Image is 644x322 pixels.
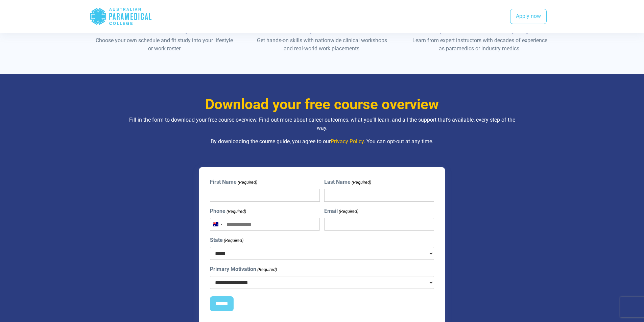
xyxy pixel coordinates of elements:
p: Learn from expert instructors with decades of experience as paramedics or industry medics. [410,36,549,53]
label: Last Name [324,178,371,186]
button: Selected country [210,218,224,230]
label: First Name [210,178,257,186]
span: (Required) [351,179,372,186]
a: Privacy Policy [331,138,364,145]
label: Primary Motivation [210,265,277,273]
label: Email [324,207,358,215]
span: (Required) [226,208,246,215]
h3: Download your free course overview [124,96,520,113]
label: State [210,236,243,244]
span: (Required) [257,266,277,273]
p: Choose your own schedule and fit study into your lifestyle or work roster [95,36,234,53]
p: By downloading the course guide, you agree to our . You can opt-out at any time. [124,138,520,146]
div: Australian Paramedical College [90,5,152,27]
label: Phone [210,207,246,215]
span: (Required) [338,208,359,215]
a: Apply now [510,9,547,24]
span: (Required) [223,237,243,244]
p: Fill in the form to download your free course overview. Find out more about career outcomes, what... [124,116,520,132]
p: Get hands-on skills with nationwide clinical workshops and real-world work placements. [253,36,391,53]
span: (Required) [237,179,257,186]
